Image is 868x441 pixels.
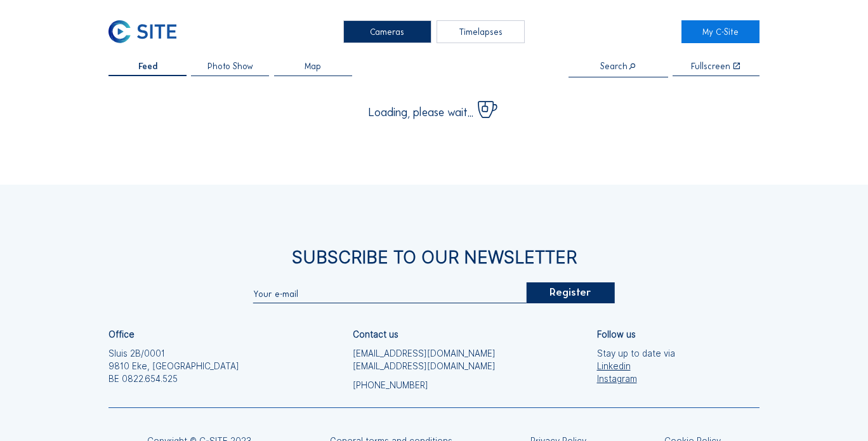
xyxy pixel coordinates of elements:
[109,347,239,386] div: Sluis 2B/0001 9810 Eke, [GEOGRAPHIC_DATA] BE 0822.654.525
[109,249,760,266] div: Subscribe to our newsletter
[369,107,473,119] span: Loading, please wait...
[109,20,187,43] a: C-SITE Logo
[353,379,496,392] a: [PHONE_NUMBER]
[253,288,527,299] input: Your e-mail
[597,372,675,385] a: Instagram
[305,62,321,71] span: Map
[138,62,157,71] span: Feed
[681,20,760,43] a: My C-Site
[437,20,525,43] div: Timelapses
[691,62,730,71] div: Fullscreen
[207,62,253,71] span: Photo Show
[597,331,636,339] div: Follow us
[597,360,675,372] a: Linkedin
[109,331,135,339] div: Office
[527,282,615,303] div: Register
[109,20,176,43] img: C-SITE Logo
[597,347,675,386] div: Stay up to date via
[353,360,496,372] a: [EMAIL_ADDRESS][DOMAIN_NAME]
[353,331,398,339] div: Contact us
[353,347,496,360] a: [EMAIL_ADDRESS][DOMAIN_NAME]
[343,20,432,43] div: Cameras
